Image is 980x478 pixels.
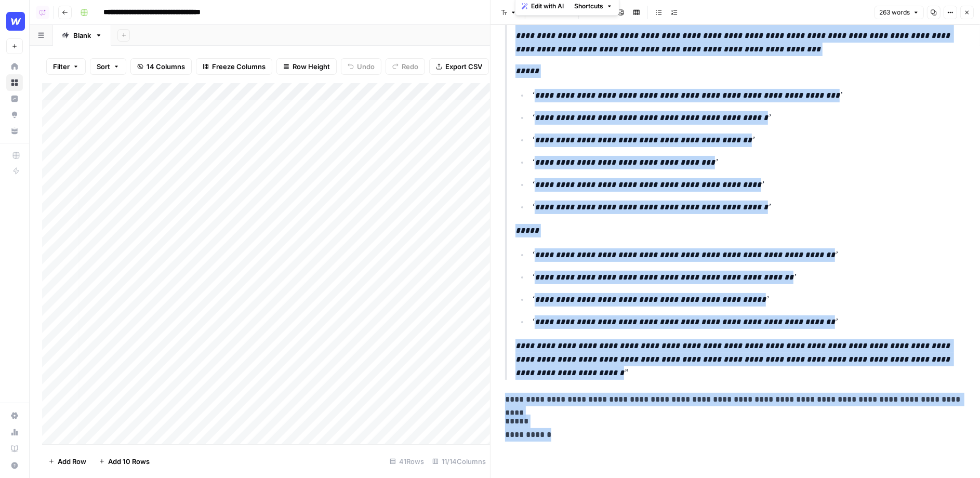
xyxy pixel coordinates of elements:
span: Add 10 Rows [108,456,150,467]
span: Edit with AI [531,2,564,11]
a: Opportunities [6,107,23,123]
button: Export CSV [429,58,489,75]
button: Sort [90,58,126,75]
span: Freeze Columns [212,61,266,72]
span: Redo [402,61,418,72]
button: 263 words [875,6,924,19]
div: 11/14 Columns [428,453,490,470]
button: Add Row [42,453,92,470]
button: Redo [386,58,425,75]
span: Sort [97,61,110,72]
a: Learning Hub [6,441,23,457]
div: 41 Rows [386,453,428,470]
span: 14 Columns [147,61,185,72]
button: Freeze Columns [196,58,272,75]
a: Usage [6,424,23,441]
span: Add Row [58,456,86,467]
span: Row Height [293,61,330,72]
button: Filter [46,58,86,75]
span: 263 words [879,8,910,17]
img: Webflow Logo [6,12,25,31]
span: Shortcuts [574,2,603,11]
a: Browse [6,74,23,91]
span: Undo [357,61,375,72]
button: Workspace: Webflow [6,8,23,34]
a: Home [6,58,23,75]
button: Add 10 Rows [92,453,156,470]
span: Filter [53,61,70,72]
span: Export CSV [445,61,482,72]
a: Blank [53,25,111,46]
button: Row Height [276,58,337,75]
button: Help + Support [6,457,23,474]
a: Insights [6,90,23,107]
a: Settings [6,407,23,424]
a: Your Data [6,123,23,139]
button: Undo [341,58,381,75]
div: Blank [73,30,91,41]
button: 14 Columns [130,58,192,75]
